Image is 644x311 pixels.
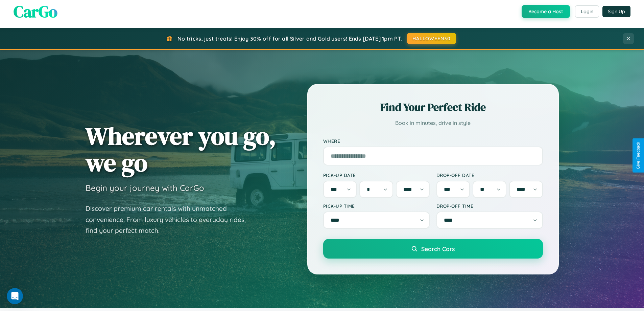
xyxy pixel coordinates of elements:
h1: Wherever you go, we go [86,123,276,176]
label: Pick-up Date [323,172,430,178]
span: Search Cars [421,245,455,252]
button: Sign Up [602,6,630,17]
button: Search Cars [323,239,543,259]
label: Pick-up Time [323,203,430,209]
button: HALLOWEEN30 [407,33,456,44]
span: No tricks, just treats! Enjoy 30% off for all Silver and Gold users! Ends [DATE] 1pm PT. [177,35,402,42]
p: Book in minutes, drive in style [323,118,543,128]
h3: Begin your journey with CarGo [86,183,204,193]
button: Become a Host [522,5,570,18]
label: Drop-off Time [436,203,543,209]
label: Drop-off Date [436,172,543,178]
label: Where [323,138,543,144]
iframe: Intercom live chat [7,288,23,304]
span: CarGo [14,0,57,23]
p: Discover premium car rentals with unmatched convenience. From luxury vehicles to everyday rides, ... [86,203,255,236]
h2: Find Your Perfect Ride [323,100,543,115]
div: Give Feedback [636,142,641,169]
button: Login [575,5,599,18]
